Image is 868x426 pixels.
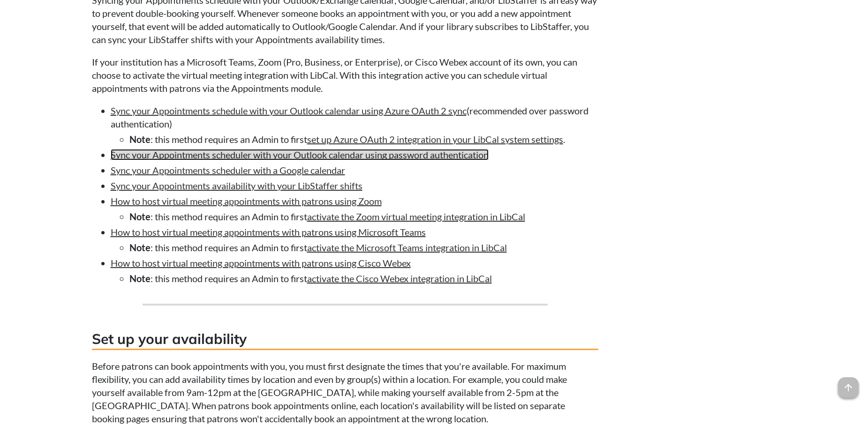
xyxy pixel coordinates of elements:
[111,164,345,176] a: Sync your Appointments scheduler with a Google calendar
[129,272,598,285] li: : this method requires an Admin to first
[111,105,467,116] a: Sync your Appointments schedule with your Outlook calendar using Azure OAuth 2 sync
[129,133,598,146] li: : this method requires an Admin to first .
[838,378,859,389] a: arrow_upward
[111,195,382,207] a: How to host virtual meeting appointments with patrons using Zoom
[129,211,151,222] strong: Note
[838,377,859,398] span: arrow_upward
[129,242,151,253] strong: Note
[111,149,489,160] a: Sync your Appointments scheduler with your Outlook calendar using password authentication
[129,210,598,223] li: : this method requires an Admin to first
[111,180,362,191] a: Sync your Appointments availability with your LibStaffer shifts
[307,273,492,284] a: activate the Cisco Webex integration in LibCal
[307,242,507,253] a: activate the Microsoft Teams integration in LibCal
[111,257,411,269] a: How to host virtual meeting appointments with patrons using Cisco Webex
[92,359,598,425] p: Before patrons can book appointments with you, you must first designate the times that you're ava...
[307,134,563,145] a: set up Azure OAuth 2 integration in your LibCal system settings
[92,55,598,95] p: If your institution has a Microsoft Teams, Zoom (Pro, Business, or Enterprise), or Cisco Webex ac...
[129,241,598,254] li: : this method requires an Admin to first
[129,134,151,145] strong: Note
[111,226,426,238] a: How to host virtual meeting appointments with patrons using Microsoft Teams
[129,273,151,284] strong: Note
[307,211,525,222] a: activate the Zoom virtual meeting integration in LibCal
[92,329,598,350] h3: Set up your availability
[111,104,598,146] li: (recommended over password authentication)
